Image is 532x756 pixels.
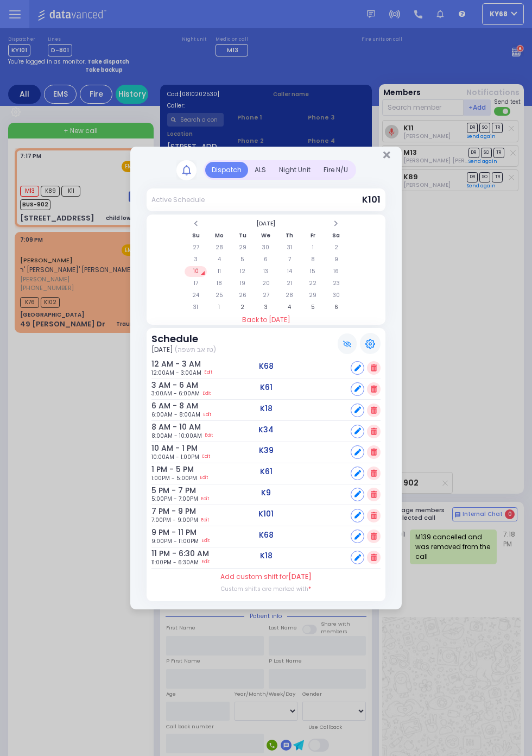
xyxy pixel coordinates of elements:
td: 16 [325,266,347,277]
a: Back to [DATE] [147,315,385,325]
h5: K61 [260,467,273,476]
td: 8 [302,254,324,265]
h6: 10 AM - 1 PM [151,444,181,453]
h6: 5 PM - 7 PM [151,486,181,495]
th: Th [278,230,301,241]
td: 9 [325,254,347,265]
span: 12:00AM - 3:00AM [151,369,201,377]
td: 20 [255,278,277,289]
h6: 8 AM - 10 AM [151,423,181,432]
td: 26 [231,290,254,301]
td: 7 [278,254,301,265]
div: Night Unit [273,162,317,178]
a: Edit [203,389,211,398]
a: Edit [200,474,208,482]
a: Edit [205,369,212,377]
td: 15 [302,266,324,277]
h5: K34 [258,425,274,434]
h6: 7 PM - 9 PM [151,507,181,516]
td: 12 [231,266,254,277]
label: Custom shifts are marked with [221,585,311,593]
td: 3 [185,254,207,265]
h5: K18 [260,404,273,413]
td: 24 [185,290,207,301]
h6: 1 PM - 5 PM [151,465,181,474]
td: 17 [185,278,207,289]
th: Sa [325,230,347,241]
td: 31 [185,302,207,313]
td: 19 [231,278,254,289]
td: 31 [278,242,301,253]
a: Edit [202,537,210,545]
span: K101 [362,193,381,206]
td: 5 [302,302,324,313]
td: 23 [325,278,347,289]
td: 2 [231,302,254,313]
td: 29 [231,242,254,253]
th: Mo [208,230,230,241]
td: 28 [278,290,301,301]
span: 1:00PM - 5:00PM [151,474,197,482]
span: [DATE] [151,345,173,355]
h6: 11 PM - 6:30 AM [151,549,181,558]
td: 14 [278,266,301,277]
h5: K9 [261,488,271,497]
h5: K68 [259,362,274,371]
td: 11 [208,266,230,277]
td: 21 [278,278,301,289]
span: 7:00PM - 9:00PM [151,516,198,524]
th: Fr [302,230,324,241]
span: [DATE] [288,572,312,581]
h5: K61 [260,383,273,392]
td: 29 [302,290,324,301]
h6: 3 AM - 6 AM [151,381,181,390]
span: 9:00PM - 11:00PM [151,537,199,545]
h6: 6 AM - 8 AM [151,401,181,411]
span: 3:00AM - 6:00AM [151,389,200,398]
td: 6 [325,302,347,313]
button: Close [383,150,390,160]
span: 11:00PM - 6:30AM [151,558,199,566]
td: 5 [231,254,254,265]
h6: 12 AM - 3 AM [151,360,181,369]
th: Select Month [208,218,324,229]
td: 27 [185,242,207,253]
span: 6:00AM - 8:00AM [151,411,200,419]
td: 30 [325,290,347,301]
div: Dispatch [205,162,248,178]
a: Edit [201,516,209,524]
h5: K68 [259,531,274,540]
h6: 9 PM - 11 PM [151,528,181,537]
label: Add custom shift for [220,572,312,582]
td: 30 [255,242,277,253]
td: 4 [208,254,230,265]
a: Edit [205,432,213,440]
a: Edit [204,411,211,419]
a: Edit [202,453,210,461]
td: 22 [302,278,324,289]
div: Active Schedule [151,195,205,205]
td: 25 [208,290,230,301]
td: 4 [278,302,301,313]
td: 2 [325,242,347,253]
h3: Schedule [151,333,216,345]
span: 8:00AM - 10:00AM [151,432,202,440]
td: 1 [208,302,230,313]
th: Su [185,230,207,241]
span: Previous Month [193,220,199,227]
td: 1 [302,242,324,253]
div: ALS [248,162,273,178]
td: 3 [255,302,277,313]
span: Next Month [333,220,339,227]
td: 27 [255,290,277,301]
a: Edit [202,558,210,566]
td: 13 [255,266,277,277]
td: 28 [208,242,230,253]
span: 10:00AM - 1:00PM [151,453,199,461]
span: (טז אב תשפה) [175,345,216,355]
div: Fire N/U [317,162,354,178]
td: 18 [208,278,230,289]
a: Edit [201,495,209,503]
h5: K101 [258,509,274,519]
h5: K39 [259,446,274,455]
